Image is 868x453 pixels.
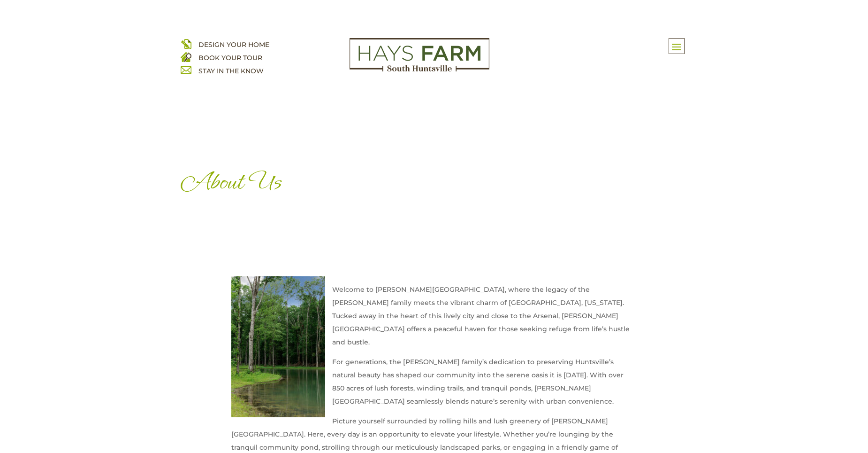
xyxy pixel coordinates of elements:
[231,355,637,414] p: For generations, the [PERSON_NAME] family’s dedication to preserving Huntsville’s natural beauty ...
[181,168,687,200] h1: About Us
[350,38,489,72] img: Logo
[181,38,191,49] img: design your home
[181,51,191,62] img: book your home tour
[198,40,269,49] a: DESIGN YOUR HOME
[350,65,489,74] a: hays farm homes huntsville development
[231,276,325,417] img: hays farm trails
[198,67,264,75] a: STAY IN THE KNOW
[231,283,637,355] p: Welcome to [PERSON_NAME][GEOGRAPHIC_DATA], where the legacy of the [PERSON_NAME] family meets the...
[198,54,262,62] a: BOOK YOUR TOUR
